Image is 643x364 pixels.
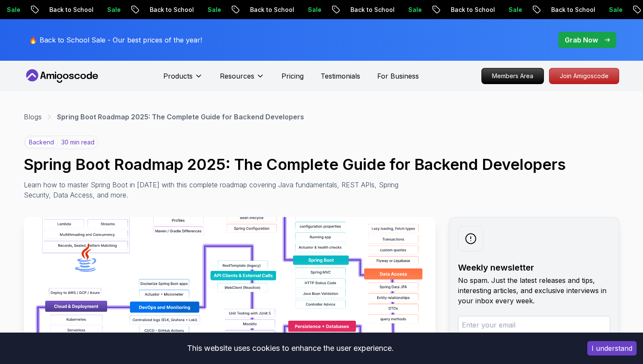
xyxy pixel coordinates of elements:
p: Back to School [444,6,501,14]
p: Sale [501,6,529,14]
p: Sale [100,6,127,14]
p: Grab Now [565,35,598,45]
p: Join Amigoscode [549,68,619,84]
p: Back to School [142,6,200,14]
p: Back to School [42,6,100,14]
p: Sale [200,6,228,14]
p: Sale [301,6,328,14]
p: Back to School [243,6,301,14]
a: Members Area [481,68,544,84]
button: Accept cookies [587,341,637,356]
a: Join Amigoscode [549,68,619,84]
p: Sale [602,6,629,14]
button: Resources [220,71,265,88]
button: Products [163,71,203,88]
p: Learn how to master Spring Boot in [DATE] with this complete roadmap covering Java fundamentals, ... [24,180,405,200]
a: Pricing [282,71,304,81]
a: For Business [377,71,419,81]
p: Sale [401,6,428,14]
h2: Weekly newsletter [458,262,610,274]
p: Back to School [544,6,602,14]
p: Back to School [343,6,401,14]
p: Members Area [482,68,543,84]
p: backend [25,137,58,148]
p: Resources [220,71,254,81]
a: Blogs [24,112,42,122]
p: Products [163,71,193,81]
p: No spam. Just the latest releases and tips, interesting articles, and exclusive interviews in you... [458,275,610,306]
p: Spring Boot Roadmap 2025: The Complete Guide for Backend Developers [57,112,304,122]
p: 🔥 Back to School Sale - Our best prices of the year! [29,35,202,45]
a: Testimonials [321,71,360,81]
input: Enter your email [458,316,610,334]
div: This website uses cookies to enhance the user experience. [6,339,575,358]
h1: Spring Boot Roadmap 2025: The Complete Guide for Backend Developers [24,156,619,173]
p: 30 min read [61,138,94,147]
